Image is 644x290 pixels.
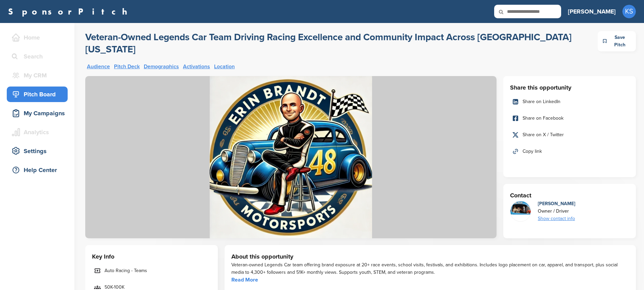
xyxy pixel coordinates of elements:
img: mg 0047 [510,201,531,215]
a: Location [214,64,235,69]
div: Pitch Board [10,88,68,100]
span: Copy link [523,148,542,155]
div: Settings [10,145,68,157]
a: Analytics [7,124,68,140]
a: Audience [87,64,110,69]
a: Help Center [7,162,68,178]
a: Demographics [144,64,179,69]
span: Share on Facebook [523,115,563,122]
a: My Campaigns [7,105,68,121]
span: Share on X / Twitter [523,131,564,139]
a: Copy link [510,144,629,159]
a: Settings [7,143,68,159]
div: Save Pitch [598,31,636,51]
span: Auto Racing - Teams [105,267,147,274]
div: [PERSON_NAME] [538,200,575,208]
div: My Campaigns [10,107,68,119]
a: Veteran-Owned Legends Car Team Driving Racing Excellence and Community Impact Across [GEOGRAPHIC_... [85,31,598,55]
div: Show contact info [538,215,575,222]
a: [PERSON_NAME] [568,4,616,19]
a: Pitch Deck [114,64,140,69]
div: Help Center [10,164,68,176]
div: Analytics [10,126,68,138]
span: KS [622,5,636,18]
a: Share on LinkedIn [510,95,629,109]
a: Share on X / Twitter [510,128,629,142]
h3: Contact [510,191,629,200]
div: Owner / Driver [538,208,575,215]
a: Read More [231,276,258,283]
h3: About this opportunity [231,252,629,261]
div: My CRM [10,69,68,81]
a: SponsorPitch [8,7,132,16]
span: Share on LinkedIn [523,98,560,105]
h3: Key Info [92,252,211,261]
a: Activations [183,64,210,69]
a: My CRM [7,68,68,83]
h3: Share this opportunity [510,83,629,92]
a: Home [7,30,68,45]
img: Sponsorpitch & [85,76,497,238]
div: Veteran-owned Legends Car team offering brand exposure at 20+ race events, school visits, festiva... [231,261,629,276]
a: Pitch Board [7,87,68,102]
a: Search [7,49,68,64]
div: Home [10,31,68,44]
a: Share on Facebook [510,111,629,125]
h3: [PERSON_NAME] [568,7,616,16]
div: Search [10,50,68,63]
